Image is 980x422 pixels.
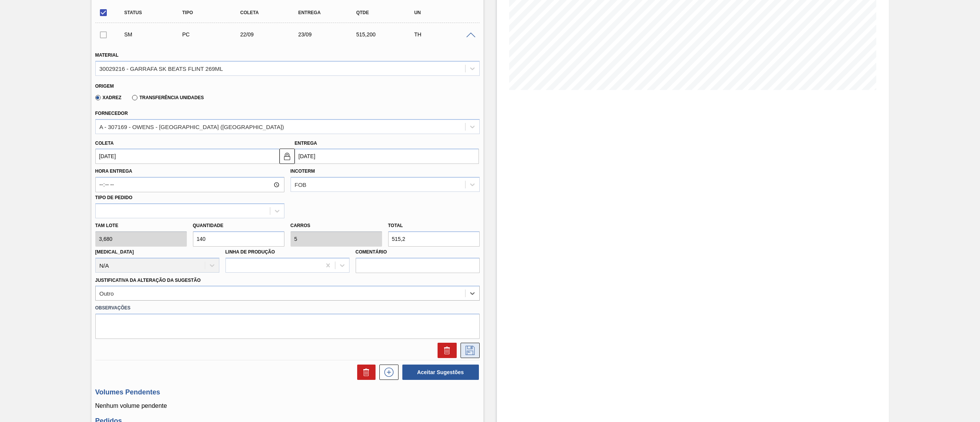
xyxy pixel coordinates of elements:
label: Transferência Unidades [132,95,204,100]
img: locked [283,152,292,161]
label: Carros [291,223,310,228]
div: Tipo [180,10,247,15]
div: 22/09/2025 [238,31,304,38]
div: Pedido de Compra [180,31,247,38]
div: Entrega [296,10,363,15]
div: 30029216 - GARRAFA SK BEATS FLINT 269ML [100,65,223,72]
div: Salvar Sugestão [457,343,480,358]
label: Comentário [356,247,480,258]
div: UN [412,10,479,15]
div: TH [412,31,479,38]
label: [MEDICAL_DATA] [95,249,134,255]
label: Incoterm [291,168,315,174]
div: Qtde [354,10,420,15]
div: Nova sugestão [376,365,399,380]
div: FOB [295,182,307,188]
div: Status [122,10,189,15]
input: dd/mm/yyyy [95,149,279,164]
div: Excluir Sugestões [353,365,376,380]
input: dd/mm/yyyy [295,149,479,164]
div: 23/09/2025 [296,31,363,38]
div: Sugestão Manual [122,31,189,38]
label: Origem [95,83,114,89]
label: Xadrez [95,95,122,100]
label: Observações [95,303,480,314]
label: Entrega [295,141,317,146]
label: Material [95,52,119,58]
label: Coleta [95,141,114,146]
label: Quantidade [193,223,224,228]
p: Nenhum volume pendente [95,402,480,409]
h3: Volumes Pendentes [95,388,480,396]
div: Coleta [238,10,304,15]
button: Aceitar Sugestões [402,365,479,380]
label: Hora Entrega [95,166,284,177]
label: Fornecedor [95,111,128,116]
label: Linha de Produção [225,249,275,255]
div: A - 307169 - OWENS - [GEOGRAPHIC_DATA] ([GEOGRAPHIC_DATA]) [100,123,284,130]
div: Aceitar Sugestões [399,364,480,381]
div: 515,200 [354,31,420,38]
div: Excluir Sugestão [434,343,457,358]
div: Outro [100,290,114,297]
label: Tam lote [95,220,187,231]
label: Tipo de pedido [95,195,132,200]
label: Justificativa da Alteração da Sugestão [95,278,201,283]
label: Total [388,223,403,228]
button: locked [279,149,295,164]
